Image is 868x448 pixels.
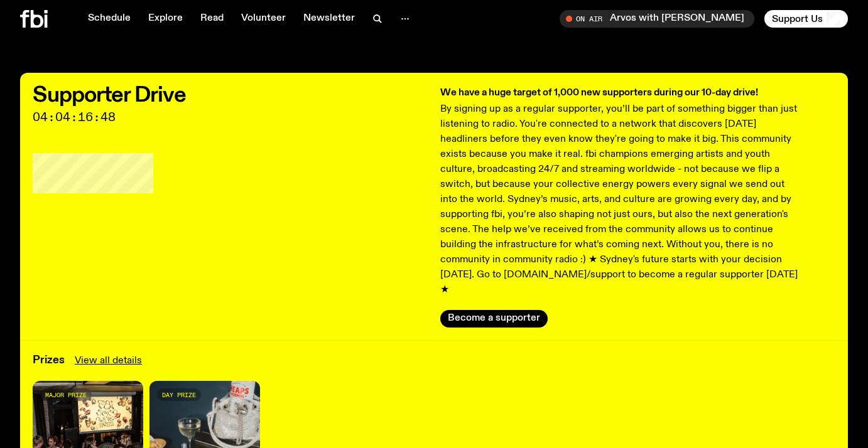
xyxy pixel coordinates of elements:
[764,10,848,28] button: Support Us
[33,355,65,366] h3: Prizes
[772,13,823,24] span: Support Us
[141,10,190,28] a: Explore
[440,85,802,100] h3: We have a huge target of 1,000 new supporters during our 10-day drive!
[234,10,293,28] a: Volunteer
[560,10,754,28] button: On AirArvos with [PERSON_NAME]
[33,85,428,105] h2: Supporter Drive
[193,10,231,28] a: Read
[33,112,428,123] span: 04:04:16:48
[440,310,548,328] button: Become a supporter
[296,10,362,28] a: Newsletter
[75,353,142,368] a: View all details
[440,102,802,297] p: By signing up as a regular supporter, you’ll be part of something bigger than just listening to r...
[162,392,196,398] span: day prize
[80,10,138,28] a: Schedule
[45,392,87,398] span: major prize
